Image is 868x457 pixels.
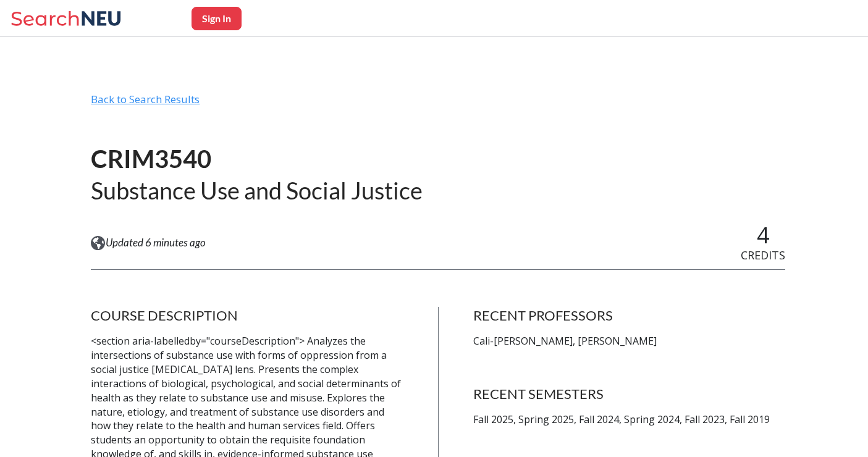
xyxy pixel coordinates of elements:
[91,307,403,324] h4: COURSE DESCRIPTION
[192,7,242,30] button: Sign In
[757,220,770,250] span: 4
[106,236,206,249] span: Updated 6 minutes ago
[473,307,786,324] h4: RECENT PROFESSORS
[91,143,423,175] h1: CRIM3540
[473,413,786,427] p: Fall 2025, Spring 2025, Fall 2024, Spring 2024, Fall 2023, Fall 2019
[91,93,785,116] div: Back to Search Results
[473,385,786,403] h4: RECENT SEMESTERS
[91,175,423,206] h2: Substance Use and Social Justice
[741,248,785,262] span: CREDITS
[473,334,786,348] p: Cali-[PERSON_NAME], [PERSON_NAME]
